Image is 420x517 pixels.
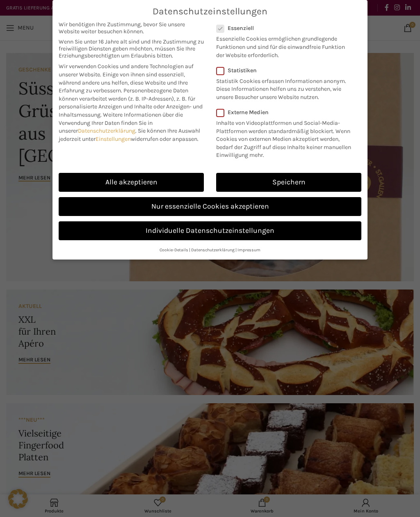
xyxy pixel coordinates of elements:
[216,74,351,101] p: Statistik Cookies erfassen Informationen anonym. Diese Informationen helfen uns zu verstehen, wie...
[216,32,351,59] p: Essenzielle Cookies ermöglichen grundlegende Funktionen und sind für die einwandfreie Funktion de...
[59,197,361,216] a: Nur essenzielle Cookies akzeptieren
[237,247,260,253] a: Impressum
[191,247,235,253] a: Datenschutzerklärung
[59,38,204,59] span: Wenn Sie unter 16 Jahre alt sind und Ihre Zustimmung zu freiwilligen Diensten geben möchten, müss...
[59,87,203,118] span: Personenbezogene Daten können verarbeitet werden (z. B. IP-Adressen), z. B. für personalisierte A...
[59,63,194,94] span: Wir verwenden Cookies und andere Technologien auf unserer Website. Einige von ihnen sind essenzie...
[59,173,204,192] a: Alle akzeptieren
[78,127,135,134] a: Datenschutzerklärung
[59,127,200,142] span: Sie können Ihre Auswahl jederzeit unter widerrufen oder anpassen.
[216,116,356,159] p: Inhalte von Videoplattformen und Social-Media-Plattformen werden standardmäßig blockiert. Wenn Co...
[153,6,267,17] span: Datenschutzeinstellungen
[59,21,204,35] span: Wir benötigen Ihre Zustimmung, bevor Sie unsere Website weiter besuchen können.
[216,173,361,192] a: Speichern
[96,136,131,142] a: Einstellungen
[160,247,188,253] a: Cookie-Details
[216,109,356,116] label: Externe Medien
[216,67,351,74] label: Statistiken
[216,25,351,32] label: Essenziell
[59,111,183,134] span: Weitere Informationen über die Verwendung Ihrer Daten finden Sie in unserer .
[59,221,361,240] a: Individuelle Datenschutzeinstellungen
